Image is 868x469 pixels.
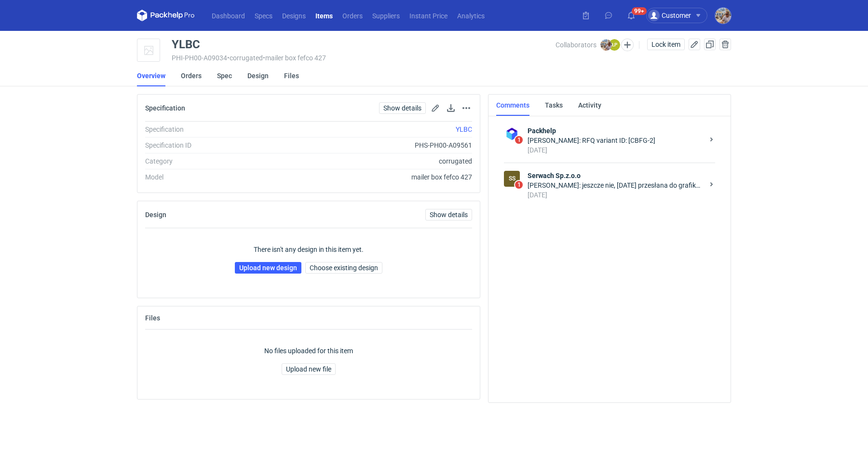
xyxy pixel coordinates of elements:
p: There isn't any design in this item yet. [254,245,364,254]
p: No files uploaded for this item [264,346,353,356]
span: Collaborators [556,41,597,49]
button: Edit item [689,39,700,50]
div: mailer box fefco 427 [276,172,472,182]
div: PHI-PH00-A09034 [172,54,556,62]
button: 99+ [624,8,639,23]
strong: Serwach Sp.z.o.o [528,171,704,180]
span: • corrugated [227,54,263,62]
a: YLBC [456,125,472,133]
h2: Files [145,314,160,322]
span: Lock item [651,41,680,48]
a: Tasks [545,95,563,116]
div: YLBC [172,39,200,50]
div: [PERSON_NAME]: jeszcze nie, [DATE] przesłana do grafika. Mamy jednego mniej niestety przez najbli... [528,180,704,190]
div: Category [145,156,276,166]
a: Upload new design [235,262,301,274]
div: Serwach Sp.z.o.o [504,171,520,187]
img: Packhelp [504,126,520,142]
figcaption: ŁP [609,39,620,51]
div: PHS-PH00-A09561 [276,140,472,150]
button: Edit spec [430,102,441,114]
a: Suppliers [367,10,405,21]
a: Show details [379,102,426,114]
button: Delete item [719,39,731,50]
svg: Packhelp Pro [137,10,195,21]
button: Download specification [445,102,457,114]
div: [DATE] [528,190,704,200]
a: Instant Price [405,10,452,21]
div: Model [145,172,276,182]
a: Overview [137,65,165,86]
button: Duplicate Item [704,39,716,50]
a: Specs [250,10,277,21]
figcaption: SS [504,171,520,187]
a: Orders [181,65,202,86]
div: [PERSON_NAME]: RFQ variant ID: [CBFG-2] [528,136,704,145]
img: Michał Palasek [715,8,731,24]
h2: Specification [145,104,185,112]
button: Customer [646,8,715,23]
a: Items [311,10,338,21]
a: Analytics [452,10,489,21]
div: Specification ID [145,140,276,150]
button: Edit collaborators [621,39,634,51]
a: Design [247,65,269,86]
div: [DATE] [528,145,704,155]
div: corrugated [276,156,472,166]
a: Dashboard [207,10,250,21]
a: Comments [496,95,529,116]
button: Upload new file [282,363,336,375]
div: Specification [145,124,276,134]
span: 1 [515,181,523,189]
button: Lock item [647,39,685,50]
div: Customer [648,10,691,21]
strong: Packhelp [528,126,704,136]
a: Files [284,65,299,86]
h2: Design [145,211,166,219]
img: Michał Palasek [600,39,612,51]
a: Show details [425,209,472,221]
span: • mailer box fefco 427 [263,54,326,62]
a: Orders [338,10,367,21]
a: Activity [578,95,601,116]
a: Designs [277,10,311,21]
span: 1 [515,136,523,144]
button: Choose existing design [305,262,382,274]
button: Actions [461,102,472,114]
span: Upload new file [286,366,331,372]
span: Choose existing design [310,264,378,271]
a: Spec [217,65,232,86]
